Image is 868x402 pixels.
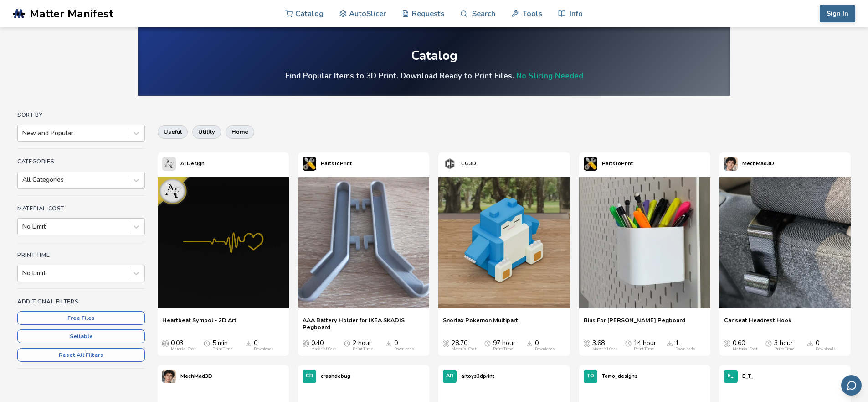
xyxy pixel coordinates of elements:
a: MechMad3D's profileMechMad3D [158,365,217,388]
img: CG3D's profile [443,157,457,171]
span: Downloads [245,339,252,347]
p: crashdebug [321,371,350,381]
span: Downloads [667,339,673,347]
div: 0 [535,339,555,351]
a: PartsToPrint's profilePartsToPrint [579,152,637,175]
button: Sellable [17,329,145,343]
p: PartsToPrint [602,159,633,168]
h4: Sort By [17,112,145,118]
span: Downloads [526,339,533,347]
span: CR [306,373,313,379]
div: 2 hour [353,339,373,351]
div: Downloads [675,347,695,351]
div: Downloads [394,347,414,351]
div: Material Cost [452,347,476,351]
div: Material Cost [592,347,617,351]
div: 0.60 [733,339,757,351]
button: Send feedback via email [841,375,862,396]
div: Downloads [535,347,555,351]
a: No Slicing Needed [516,71,583,81]
div: Downloads [254,347,274,351]
a: AAA Battery Holder for IKEA SKADIS Pegboard [303,317,425,330]
span: Average Print Time [484,339,491,347]
a: Heartbeat Symbol - 2D Art [162,317,236,330]
span: AR [446,373,453,379]
span: Average Print Time [765,339,772,347]
h4: Material Cost [17,205,145,212]
input: New and Popular [22,130,24,137]
div: 97 hour [493,339,515,351]
img: MechMad3D's profile [724,157,738,171]
div: Material Cost [311,347,336,351]
img: ATDesign's profile [162,157,176,171]
span: Average Print Time [344,339,350,347]
a: CG3D's profileCG3D [438,152,481,175]
div: 1 [675,339,695,351]
p: CG3D [461,159,476,168]
div: 3 hour [774,339,794,351]
span: TO [587,373,594,379]
a: Car seat Headrest Hook [724,317,791,330]
a: Snorlax Pokemon Multipart [443,317,518,330]
button: Sign In [820,5,855,22]
button: useful [158,125,188,138]
span: Downloads [385,339,392,347]
span: E_ [728,373,734,379]
p: ATDesign [180,159,205,168]
a: ATDesign's profileATDesign [158,152,209,175]
span: Average Cost [584,339,590,347]
div: Material Cost [171,347,195,351]
img: PartsToPrint's profile [303,157,316,171]
span: Matter Manifest [30,7,113,20]
div: Print Time [634,347,654,351]
div: 5 min [212,339,232,351]
a: PartsToPrint's profilePartsToPrint [298,152,356,175]
h4: Categories [17,158,145,165]
div: Print Time [493,347,513,351]
p: MechMad3D [180,371,212,381]
span: Average Cost [724,339,730,347]
div: Print Time [774,347,794,351]
div: 3.68 [592,339,617,351]
div: Material Cost [733,347,757,351]
div: Print Time [212,347,232,351]
span: Average Print Time [625,339,632,347]
img: PartsToPrint's profile [584,157,597,171]
p: E_T_ [742,371,753,381]
input: No Limit [22,223,24,230]
div: 0.40 [311,339,336,351]
div: Print Time [353,347,373,351]
div: 0 [254,339,274,351]
div: 28.70 [452,339,476,351]
button: home [226,125,254,138]
div: Catalog [411,49,457,63]
div: 0.03 [171,339,195,351]
div: Downloads [816,347,836,351]
span: Average Print Time [204,339,210,347]
button: Reset All Filters [17,348,145,362]
button: utility [192,125,221,138]
span: Downloads [807,339,813,347]
span: Average Cost [443,339,449,347]
h4: Print Time [17,252,145,258]
a: Bins For [PERSON_NAME] Pegboard [584,317,685,330]
div: 0 [394,339,414,351]
p: MechMad3D [742,159,774,168]
input: All Categories [22,176,24,183]
p: PartsToPrint [321,159,352,168]
p: Tomo_designs [602,371,637,381]
div: 14 hour [634,339,656,351]
img: MechMad3D's profile [162,370,176,383]
input: No Limit [22,270,24,277]
button: Free Files [17,311,145,325]
a: MechMad3D's profileMechMad3D [719,152,779,175]
span: Average Cost [303,339,309,347]
h4: Additional Filters [17,298,145,305]
span: Average Cost [162,339,169,347]
p: artoys3dprint [461,371,494,381]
